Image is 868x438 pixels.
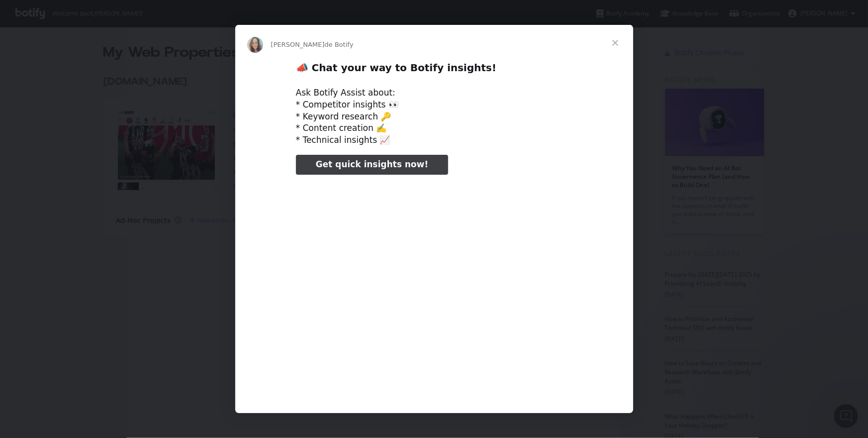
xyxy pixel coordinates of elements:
[316,159,428,169] span: Get quick insights now!
[271,41,325,48] span: [PERSON_NAME]
[227,183,642,391] video: Regarder la vidéo
[597,25,633,61] span: Fermer
[296,87,573,146] div: Ask Botify Assist about: * Competitor insights 👀 * Keyword research 🔑 * Content creation ✍️ * Tec...
[296,61,573,80] h2: 📣 Chat your way to Botify insights!
[247,37,263,53] img: Profile image for Colleen
[325,41,354,48] span: de Botify
[296,155,448,175] a: Get quick insights now!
